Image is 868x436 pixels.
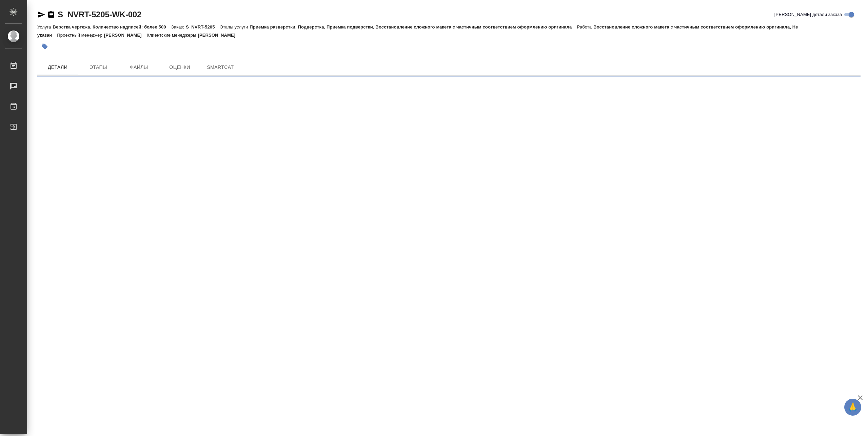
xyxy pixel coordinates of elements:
[163,63,196,72] span: Оценки
[204,63,237,72] span: SmartCat
[82,63,115,72] span: Этапы
[104,33,147,38] p: [PERSON_NAME]
[171,24,186,30] p: Заказ:
[147,33,198,38] p: Клиентские менеджеры
[58,10,141,19] a: S_NVRT-5205-WK-002
[186,24,220,30] p: S_NVRT-5205
[220,24,250,30] p: Этапы услуги
[37,39,52,54] button: Добавить тэг
[577,24,593,30] p: Работа
[198,33,240,38] p: [PERSON_NAME]
[37,24,53,30] p: Услуга
[250,24,577,30] p: Приемка разверстки, Подверстка, Приемка подверстки, Восстановление сложного макета с частичным со...
[37,11,45,19] button: Скопировать ссылку для ЯМессенджера
[57,33,104,38] p: Проектный менеджер
[47,11,55,19] button: Скопировать ссылку
[847,400,859,414] span: 🙏
[844,399,861,416] button: 🙏
[123,63,155,72] span: Файлы
[53,24,171,30] p: Верстка чертежа. Количество надписей: более 500
[774,11,842,18] span: [PERSON_NAME] детали заказа
[41,63,74,72] span: Детали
